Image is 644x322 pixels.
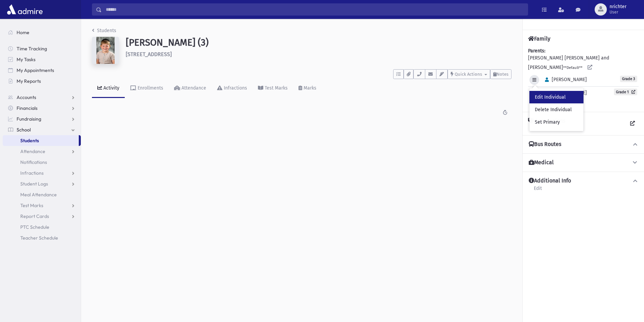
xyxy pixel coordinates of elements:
[3,54,81,65] a: My Tasks
[3,200,81,211] a: Test Marks
[529,177,571,184] h4: Additional Info
[620,76,637,82] span: Grade 3
[528,141,639,148] button: Bus Routes
[3,65,81,76] a: My Appointments
[17,56,35,63] span: My Tasks
[20,159,47,165] span: Notifications
[20,170,44,176] span: Infractions
[3,92,81,103] a: Accounts
[169,79,212,98] a: Attendance
[17,67,54,73] span: My Appointments
[17,105,38,111] span: Financials
[253,79,293,98] a: Test Marks
[136,85,163,91] div: Enrollments
[20,202,43,208] span: Test Marks
[5,3,44,16] img: AdmirePro
[528,48,545,54] b: Parents:
[614,89,637,95] a: Grade 1
[20,181,48,187] span: Student Logs
[17,94,36,100] span: Accounts
[3,43,81,54] a: Time Tracking
[20,213,49,219] span: Report Cards
[3,232,81,243] a: Teacher Schedule
[302,85,316,91] div: Marks
[3,168,81,178] a: Infractions
[102,85,119,91] div: Activity
[529,159,554,166] h4: Medical
[528,47,639,106] div: [PERSON_NAME] [PERSON_NAME] and [PERSON_NAME]
[92,28,116,33] a: Students
[455,72,482,77] span: Quick Actions
[3,146,81,157] a: Attendance
[529,103,583,116] a: Delete Individual
[17,29,29,35] span: Home
[20,192,57,198] span: Meal Attendance
[3,124,81,135] a: School
[17,127,31,133] span: School
[528,159,639,166] button: Medical
[529,116,583,128] a: Set Primary
[20,235,58,241] span: Teacher Schedule
[222,85,247,91] div: Infractions
[17,116,41,122] span: Fundraising
[293,79,322,98] a: Marks
[126,51,511,57] h6: [STREET_ADDRESS]
[533,184,542,197] a: Edit
[626,118,639,130] a: View all Associations
[610,9,626,15] span: User
[3,222,81,232] a: PTC Schedule
[20,224,49,230] span: PTC Schedule
[490,69,511,79] button: Notes
[448,69,490,79] button: Quick Actions
[542,77,587,82] span: [PERSON_NAME]
[529,91,583,103] a: Edit Individual
[528,118,565,130] h4: Associations
[180,85,206,91] div: Attendance
[497,72,508,77] span: Notes
[92,79,125,98] a: Activity
[528,35,550,42] h4: Family
[17,78,41,84] span: My Reports
[17,46,47,52] span: Time Tracking
[3,189,81,200] a: Meal Attendance
[610,4,626,9] span: nrichter
[3,114,81,124] a: Fundraising
[212,79,253,98] a: Infractions
[3,76,81,86] a: My Reports
[529,141,561,148] h4: Bus Routes
[3,178,81,189] a: Student Logs
[20,138,39,144] span: Students
[3,135,79,146] a: Students
[20,148,45,154] span: Attendance
[263,85,288,91] div: Test Marks
[3,27,81,38] a: Home
[3,157,81,168] a: Notifications
[126,37,511,48] h1: [PERSON_NAME] (3)
[102,3,528,16] input: Search
[92,27,116,37] nav: breadcrumb
[528,177,639,184] button: Additional Info
[3,103,81,114] a: Financials
[3,211,81,222] a: Report Cards
[125,79,169,98] a: Enrollments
